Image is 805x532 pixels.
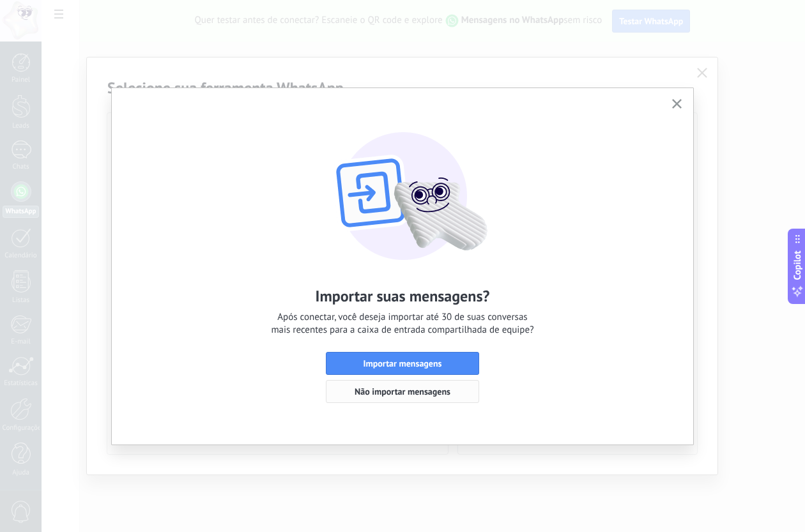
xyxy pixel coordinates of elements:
button: Importar mensagens [326,352,479,375]
span: Importar mensagens [364,359,442,368]
span: Copilot [791,250,804,280]
h2: Importar suas mensagens? [316,286,490,306]
button: Não importar mensagens [326,380,479,403]
span: Após conectar, você deseja importar até 30 de suas conversas mais recentes para a caixa de entrad... [271,311,533,337]
span: Não importar mensagens [355,387,450,396]
img: wa-lite-import.png [262,107,543,261]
